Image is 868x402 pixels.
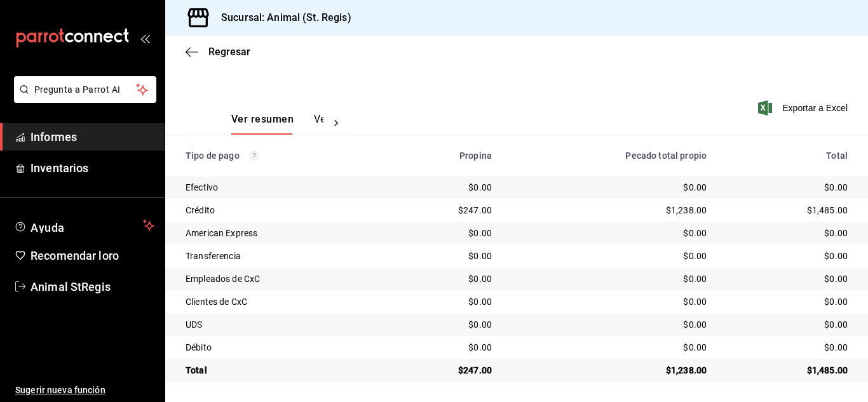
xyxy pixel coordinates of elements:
[683,342,707,352] font: $0.00
[782,103,848,113] font: Exportar a Excel
[468,319,492,330] font: $0.00
[9,92,156,105] a: Pregunta a Parrot AI
[468,342,492,352] font: $0.00
[34,84,121,95] font: Pregunta a Parrot AI
[31,249,119,262] font: Recomendar loro
[314,113,362,125] font: Ver pagos
[625,151,707,161] font: Pecado total propio
[140,33,150,43] button: abrir_cajón_menú
[186,151,240,161] font: Tipo de pago
[468,228,492,238] font: $0.00
[31,161,88,175] font: Inventarios
[186,46,250,58] button: Regresar
[824,274,848,284] font: $0.00
[666,205,707,215] font: $1,238.00
[186,228,257,238] font: American Express
[186,274,260,284] font: Empleados de CxC
[683,274,707,284] font: $0.00
[231,113,294,125] font: Ver resumen
[683,228,707,238] font: $0.00
[459,151,492,161] font: Propina
[683,297,707,307] font: $0.00
[186,319,202,330] font: UDS
[186,297,247,307] font: Clientes de CxC
[826,151,848,161] font: Total
[824,297,848,307] font: $0.00
[186,342,212,352] font: Débito
[221,11,351,23] font: Sucursal: Animal (St. Regis)
[458,205,492,215] font: $247.00
[824,342,848,352] font: $0.00
[807,365,848,375] font: $1,485.00
[824,228,848,238] font: $0.00
[186,251,241,261] font: Transferencia
[807,205,848,215] font: $1,485.00
[683,182,707,192] font: $0.00
[468,297,492,307] font: $0.00
[186,365,207,375] font: Total
[761,100,848,116] button: Exportar a Excel
[231,112,323,135] div: pestañas de navegación
[468,274,492,284] font: $0.00
[14,76,156,103] button: Pregunta a Parrot AI
[824,251,848,261] font: $0.00
[468,251,492,261] font: $0.00
[824,319,848,330] font: $0.00
[458,365,492,375] font: $247.00
[186,182,218,192] font: Efectivo
[683,319,707,330] font: $0.00
[250,151,259,160] svg: Los pagos realizados con Pay y otras terminales son montos brutos.
[683,251,707,261] font: $0.00
[186,205,215,215] font: Crédito
[824,182,848,192] font: $0.00
[666,365,707,375] font: $1,238.00
[31,130,77,144] font: Informes
[31,280,111,293] font: Animal StRegis
[31,221,65,234] font: Ayuda
[15,385,105,395] font: Sugerir nueva función
[208,46,250,58] font: Regresar
[468,182,492,192] font: $0.00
